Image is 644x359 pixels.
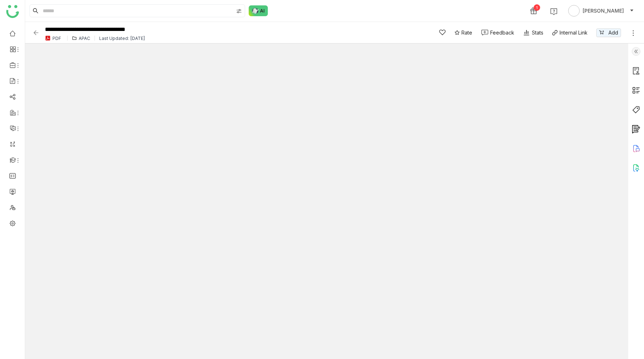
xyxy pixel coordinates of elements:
span: [PERSON_NAME] [583,7,624,15]
img: search-type.svg [236,8,242,14]
img: pdf.svg [45,35,51,41]
button: Add [596,28,621,37]
button: [PERSON_NAME] [567,5,635,17]
span: Add [608,29,618,37]
div: Last Updated: [DATE] [99,36,145,41]
div: Internal Link [560,29,588,36]
img: help.svg [550,8,557,15]
img: logo [6,5,19,18]
img: feedback-1.svg [481,29,488,36]
img: ask-buddy-normal.svg [249,5,268,16]
div: 1 [534,4,540,11]
img: stats.svg [523,29,530,36]
img: folder.svg [72,36,77,41]
div: Feedback [490,29,514,36]
div: APAC [79,36,90,41]
img: avatar [568,5,580,17]
div: Stats [523,29,543,36]
div: PDF [52,36,61,41]
img: back [32,29,40,36]
span: Rate [461,29,472,36]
